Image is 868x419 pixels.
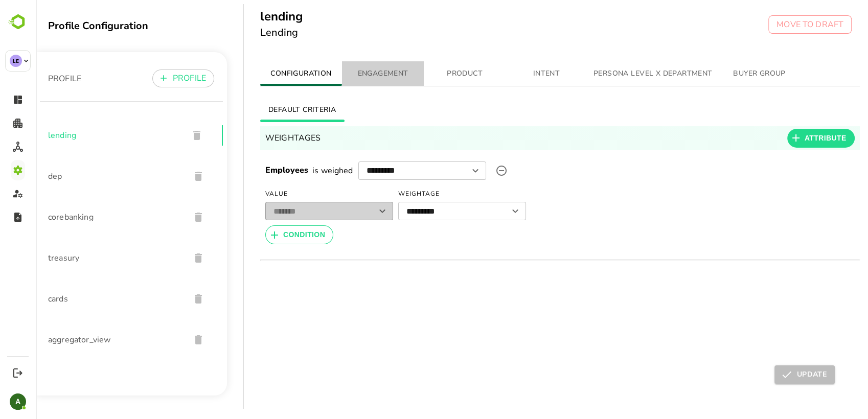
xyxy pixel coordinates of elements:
button: UPDATE [739,365,799,384]
span: ENGAGEMENT [312,67,382,80]
p: is weighed [277,165,317,177]
button: Open [472,204,487,218]
div: cards [4,278,187,319]
div: treasury [4,238,187,278]
label: upload picture [455,160,476,181]
button: MOVE TO DRAFT [733,15,816,34]
span: Value [230,186,357,202]
button: CONDITION [230,225,298,244]
button: DEFAULT CRITERIA [224,98,308,122]
div: A [10,393,26,410]
span: aggregator_view [12,334,146,346]
div: Profile Configuration [12,19,191,33]
span: corebanking [12,211,146,223]
h6: Lending [224,25,267,41]
div: simple tabs [224,61,824,86]
span: CONFIGURATION [231,67,300,80]
span: dep [12,170,146,182]
div: lending [4,115,187,156]
h6: Employees [230,164,272,177]
span: ATTRIBUTE [769,132,811,145]
button: Logout [11,366,25,380]
h5: lending [224,8,267,25]
span: treasury [12,252,146,264]
span: lending [12,129,145,142]
span: PERSONA LEVEL X DEPARTMENT [558,67,676,80]
div: aggregator_view [4,319,187,360]
span: PRODUCT [394,67,464,80]
button: PROFILE [117,69,178,87]
p: PROFILE [137,72,170,84]
div: LE [10,55,22,67]
span: Weightage [362,186,490,202]
p: PROFILE [12,73,45,85]
p: MOVE TO DRAFT [741,18,808,31]
span: CONDITION [247,228,289,241]
button: Open [432,164,447,178]
button: ATTRIBUTE [751,129,819,148]
span: BUYER GROUP [689,67,758,80]
div: dep [4,156,187,197]
span: cards [12,293,146,305]
h6: WEIGHTAGES [230,131,285,145]
div: basic tabs example [224,98,824,122]
img: BambooboxLogoMark.f1c84d78b4c51b1a7b5f700c9845e183.svg [5,12,31,32]
span: INTENT [476,67,545,80]
div: corebanking [4,197,187,238]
